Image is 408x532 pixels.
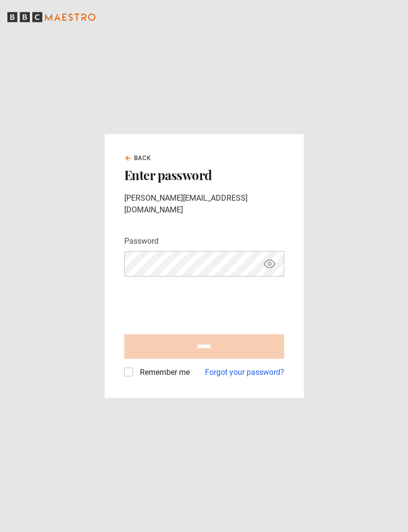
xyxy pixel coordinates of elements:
label: Remember me [136,367,190,378]
a: Forgot your password? [205,367,284,378]
iframe: reCAPTCHA [124,284,273,323]
svg: BBC Maestro [7,10,95,24]
button: Show password [261,255,278,273]
span: Back [134,154,152,162]
label: Password [124,235,159,247]
p: [PERSON_NAME][EMAIL_ADDRESS][DOMAIN_NAME] [124,192,284,216]
h2: Enter password [124,166,284,184]
a: Back [124,154,152,162]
